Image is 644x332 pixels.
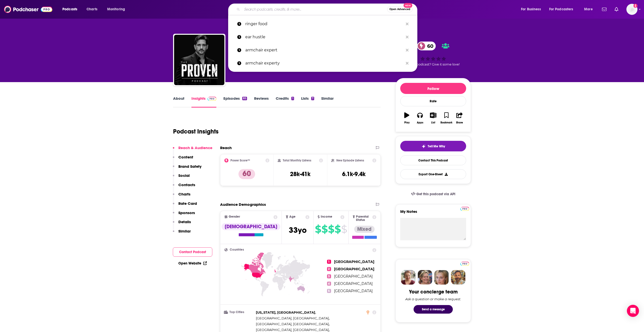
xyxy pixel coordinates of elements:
button: List [427,109,440,127]
span: Podcasts [62,6,77,13]
p: Details [178,219,191,224]
a: Credits1 [276,96,294,108]
a: Show notifications dropdown [600,5,609,14]
button: open menu [546,5,581,13]
h3: 28k-41k [290,170,310,178]
a: Similar [321,96,334,108]
div: Share [456,121,463,124]
img: Podchaser Pro [460,262,469,266]
a: ringer food [228,17,417,30]
button: Similar [173,229,191,238]
p: ringer food [245,17,403,30]
p: Brand Safety [178,164,202,169]
img: Podchaser Pro [460,207,469,211]
a: Pro website [460,206,469,211]
button: open menu [59,5,84,13]
a: Open Website [178,261,207,265]
button: tell me why sparkleTell Me Why [400,141,466,151]
span: Monitoring [107,6,125,13]
h2: Total Monthly Listens [283,159,311,162]
div: Bookmark [440,121,452,124]
h2: Power Score™ [230,159,250,162]
span: [GEOGRAPHIC_DATA] [334,281,373,286]
button: Bookmark [440,109,453,127]
p: Charts [178,192,190,196]
span: $ [341,225,347,233]
a: About [173,96,184,108]
div: Mixed [354,226,375,233]
h1: Podcast Insights [173,128,219,135]
span: , [256,315,330,321]
button: Content [173,155,193,164]
div: Your concierge team [409,289,458,295]
p: 60 [238,169,255,179]
h2: New Episode Listens [336,159,364,162]
svg: Add a profile image [633,4,637,8]
span: $ [328,225,334,233]
img: Jon Profile [451,270,465,285]
span: [US_STATE], [GEOGRAPHIC_DATA] [256,310,315,314]
a: Lists7 [301,96,314,108]
button: Contacts [173,182,195,192]
img: Proven Podcast [174,35,224,85]
span: 5 [327,289,331,293]
a: Contact This Podcast [400,155,466,165]
button: Reach & Audience [173,145,212,155]
p: Contacts [178,182,195,187]
h2: Audience Demographics [220,202,266,207]
button: Export One-Sheet [400,169,466,179]
p: ear hustle [245,30,403,44]
span: 2 [327,267,331,271]
span: Good podcast? Give it some love! [407,62,460,66]
h2: Reach [220,145,232,150]
span: $ [315,225,321,233]
div: 1 [291,97,294,100]
button: open menu [104,5,132,13]
button: open menu [581,5,599,13]
span: [GEOGRAPHIC_DATA], [GEOGRAPHIC_DATA] [256,328,329,332]
a: Get this podcast via API [407,188,459,200]
button: Contact Podcast [173,247,212,257]
button: Follow [400,83,466,94]
span: 60 [422,42,436,50]
span: , [256,310,316,315]
button: Play [400,109,413,127]
button: Charts [173,192,190,201]
div: 85 [242,97,247,100]
div: Search podcasts, credits, & more... [233,4,422,15]
span: [GEOGRAPHIC_DATA] [334,289,373,293]
h3: 6.1k-9.4k [342,170,366,178]
a: Reviews [254,96,269,108]
div: [DEMOGRAPHIC_DATA] [222,223,280,230]
a: ear hustle [228,30,417,44]
button: Brand Safety [173,164,202,173]
span: Logged in as rowan.sullivan [626,4,637,15]
a: Show notifications dropdown [613,5,620,14]
button: Apps [413,109,426,127]
a: armchair expert [228,44,417,57]
span: $ [335,225,341,233]
div: 7 [311,97,314,100]
img: User Profile [626,4,637,15]
button: open menu [517,5,547,13]
img: Sydney Profile [401,270,416,285]
button: Open AdvancedNew [387,6,413,12]
img: Barbara Profile [418,270,432,285]
span: 3 [327,274,331,278]
button: Sponsors [173,210,195,220]
img: Podchaser Pro [208,97,216,101]
p: Sponsors [178,210,195,215]
p: armchair expert [245,44,403,57]
div: 60Good podcast? Give it some love! [395,38,471,70]
button: Rate Card [173,201,197,210]
button: Details [173,219,191,229]
span: Age [289,215,296,218]
button: Social [173,173,190,182]
button: Show profile menu [626,4,637,15]
span: More [584,6,593,13]
span: For Business [521,6,541,13]
p: Similar [178,229,191,234]
button: Share [453,109,466,127]
a: armchair experty [228,57,417,70]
